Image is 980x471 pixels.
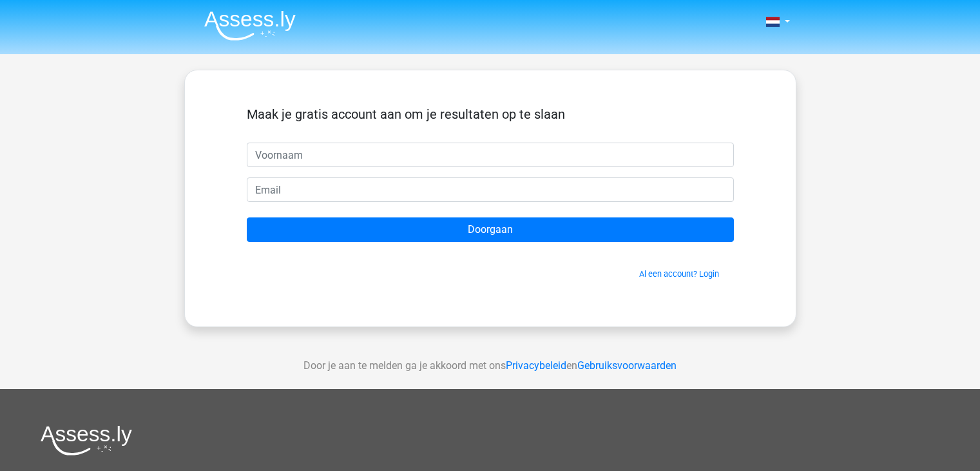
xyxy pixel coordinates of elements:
a: Privacybeleid [506,359,566,372]
input: Email [247,177,734,202]
img: Assessly [204,10,296,41]
img: Assessly logo [41,425,132,456]
a: Al een account? Login [639,269,719,279]
a: Gebruiksvoorwaarden [577,359,677,372]
input: Voornaam [247,143,734,167]
h5: Maak je gratis account aan om je resultaten op te slaan [247,106,734,122]
input: Doorgaan [247,217,734,242]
